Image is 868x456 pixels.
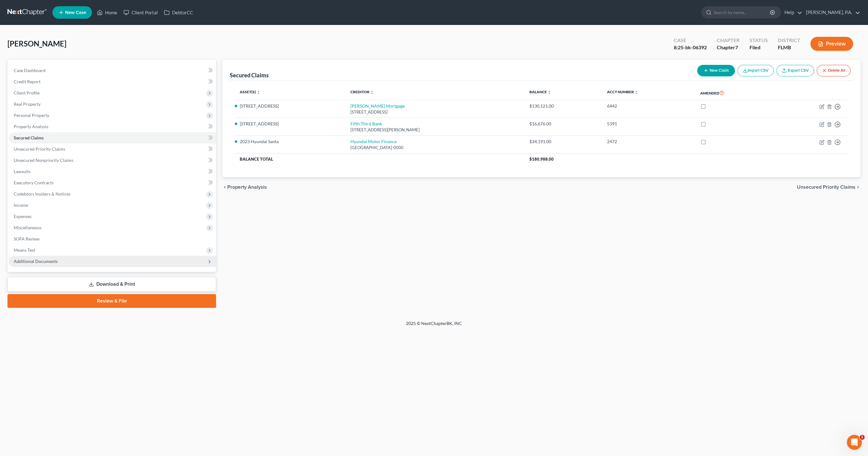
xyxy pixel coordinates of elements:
[14,259,58,264] span: Additional Documents
[350,127,519,133] div: [STREET_ADDRESS][PERSON_NAME]
[14,68,46,73] span: Case Dashboard
[14,202,28,208] span: Income
[856,185,861,190] i: chevron_right
[14,236,40,241] span: SOFA Review
[781,7,802,18] a: Help
[847,435,862,450] iframe: Intercom live chat
[14,180,54,185] span: Executory Contracts
[776,65,814,76] a: Export CSV
[370,90,374,94] i: unfold_more
[240,121,340,127] li: [STREET_ADDRESS]
[695,86,772,100] th: Amended
[607,90,638,94] a: Acct Number unfold_more
[350,90,374,94] a: Creditor unfold_more
[14,225,41,230] span: Miscellaneous
[735,44,738,50] span: 7
[9,177,216,188] a: Executory Contracts
[7,39,66,48] span: [PERSON_NAME]
[350,103,405,109] a: [PERSON_NAME] Mortgage
[810,37,853,51] button: Preview
[778,37,800,44] div: District
[9,143,216,155] a: Unsecured Priority Claims
[797,185,861,190] button: Unsecured Priority Claims chevron_right
[7,294,216,308] a: Review & File
[350,145,519,151] div: [GEOGRAPHIC_DATA]-0000
[14,247,35,253] span: Means Test
[529,138,597,145] div: $34,191.00
[547,90,551,94] i: unfold_more
[14,191,70,196] span: Codebtors Insiders & Notices
[9,65,216,76] a: Case Dashboard
[9,76,216,87] a: Credit Report
[14,90,40,95] span: Client Profile
[14,135,44,140] span: Secured Claims
[817,65,851,76] button: Delete All
[607,121,690,127] div: 5391
[240,90,260,94] a: Asset(s) unfold_more
[14,169,31,174] span: Lawsuits
[737,65,774,76] button: Import CSV
[717,44,740,51] div: Chapter
[607,138,690,145] div: 2472
[674,44,707,51] div: 8:25-bk-06392
[529,103,597,109] div: $130,121.00
[529,121,597,127] div: $16,676.00
[350,121,382,126] a: Fifth Third Bank
[9,121,216,132] a: Property Analysis
[750,37,768,44] div: Status
[230,71,269,79] div: Secured Claims
[227,185,267,190] span: Property Analysis
[714,7,771,18] input: Search by name...
[9,132,216,143] a: Secured Claims
[240,138,340,145] li: 2023 Hyundai Santa
[14,158,73,163] span: Unsecured Nonpriority Claims
[222,185,227,190] i: chevron_left
[529,90,551,94] a: Balance unfold_more
[94,7,120,18] a: Home
[717,37,740,44] div: Chapter
[161,7,196,18] a: DebtorCC
[9,166,216,177] a: Lawsuits
[222,185,267,190] button: chevron_left Property Analysis
[634,90,638,94] i: unfold_more
[9,155,216,166] a: Unsecured Nonpriority Claims
[674,37,707,44] div: Case
[7,277,216,292] a: Download & Print
[14,79,41,84] span: Credit Report
[257,90,260,94] i: unfold_more
[803,7,860,18] a: [PERSON_NAME], P.A.
[797,185,856,190] span: Unsecured Priority Claims
[778,44,800,51] div: FLMB
[607,103,690,109] div: 6442
[350,109,519,115] div: [STREET_ADDRESS]
[235,153,524,165] th: Balance Total
[14,113,49,118] span: Personal Property
[14,101,41,107] span: Real Property
[240,103,340,109] li: [STREET_ADDRESS]
[697,65,735,76] button: New Claim
[860,435,865,440] span: 1
[14,146,65,152] span: Unsecured Priority Claims
[256,320,612,332] div: 2025 © NextChapterBK, INC
[350,139,397,144] a: Hyundai Motor Finance
[9,233,216,245] a: SOFA Review
[65,10,86,15] span: New Case
[120,7,161,18] a: Client Portal
[14,124,48,129] span: Property Analysis
[14,214,31,219] span: Expenses
[750,44,768,51] div: Filed
[529,157,554,162] span: $180,988.00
